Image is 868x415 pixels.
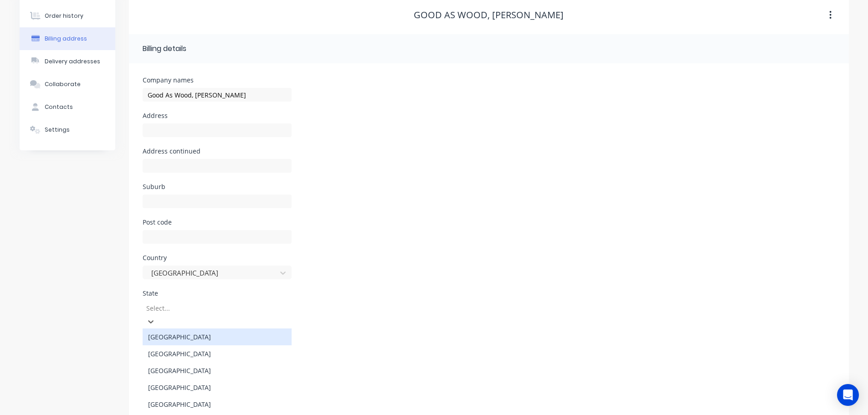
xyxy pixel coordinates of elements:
[20,73,115,96] button: Collaborate
[143,379,292,396] div: [GEOGRAPHIC_DATA]
[45,35,87,43] div: Billing address
[45,80,81,88] div: Collaborate
[143,328,292,345] div: [GEOGRAPHIC_DATA]
[143,148,292,154] div: Address continued
[143,219,292,225] div: Post code
[143,345,292,362] div: [GEOGRAPHIC_DATA]
[143,290,292,297] div: State
[20,118,115,141] button: Settings
[143,184,292,190] div: Suburb
[414,10,564,20] div: Good As Wood, [PERSON_NAME]
[143,396,292,413] div: [GEOGRAPHIC_DATA]
[45,103,73,111] div: Contacts
[20,27,115,50] button: Billing address
[837,384,859,406] div: Open Intercom Messenger
[20,50,115,73] button: Delivery addresses
[45,126,70,134] div: Settings
[143,113,292,119] div: Address
[143,255,292,261] div: Country
[45,12,83,20] div: Order history
[143,77,292,83] div: Company names
[45,57,100,66] div: Delivery addresses
[20,5,115,27] button: Order history
[143,362,292,379] div: [GEOGRAPHIC_DATA]
[143,43,186,54] div: Billing details
[20,96,115,118] button: Contacts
